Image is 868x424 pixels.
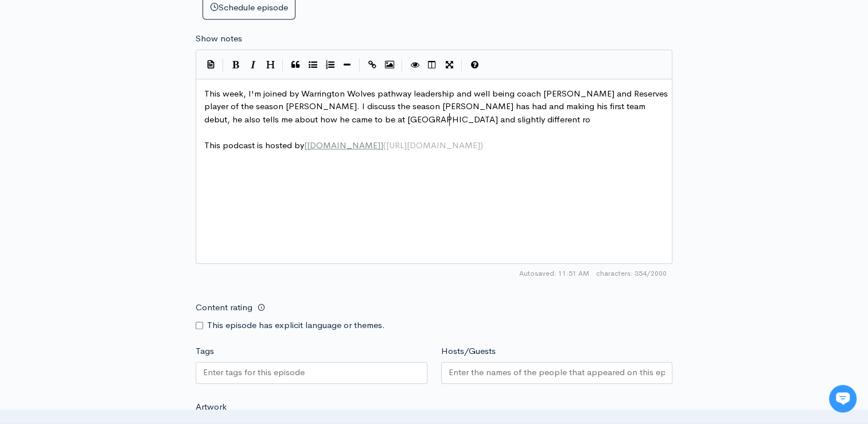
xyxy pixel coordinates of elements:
span: ) [480,140,483,151]
i: | [359,59,360,72]
iframe: gist-messenger-bubble-iframe [829,385,857,413]
button: Create Link [364,56,381,74]
button: New conversation [18,152,212,175]
label: Artwork [196,400,227,414]
i: | [461,59,462,72]
i: | [223,59,224,72]
label: Hosts/Guests [441,345,496,358]
button: Toggle Side by Side [423,56,441,74]
span: ( [383,140,386,151]
i: | [282,59,283,72]
span: New conversation [74,159,138,168]
button: Quote [287,56,304,74]
span: [URL][DOMAIN_NAME] [386,140,480,151]
button: Generic List [304,56,321,74]
button: Bold [227,56,244,74]
label: Show notes [196,32,242,45]
h1: Hi 👋 [17,56,212,74]
span: 354/2000 [596,268,667,279]
span: [DOMAIN_NAME] [307,140,380,151]
input: Search articles [33,216,205,239]
span: Autosaved: 11:51 AM [519,268,589,279]
label: Tags [196,345,214,358]
span: This podcast is hosted by [204,140,483,151]
span: ] [380,140,383,151]
button: Italic [244,56,262,74]
button: Markdown Guide [466,56,483,74]
span: This week, I'm joined by Warrington Wolves pathway leadership and well being coach [PERSON_NAME] ... [204,88,670,125]
i: | [402,59,403,72]
button: Toggle Fullscreen [441,56,458,74]
button: Insert Show Notes Template [202,55,219,72]
h2: Just let us know if you need anything and we'll be happy to help! 🙂 [17,76,212,132]
button: Insert Image [381,56,398,74]
button: Insert Horizontal Line [338,56,356,74]
input: Enter the names of the people that appeared on this episode [449,366,665,379]
label: This episode has explicit language or themes. [207,319,385,332]
label: Content rating [196,296,252,319]
button: Heading [262,56,279,74]
button: Numbered List [321,56,338,74]
button: Toggle Preview [406,56,423,74]
input: Enter tags for this episode [203,366,306,379]
p: Find an answer quickly [15,197,214,211]
span: [ [304,140,307,151]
